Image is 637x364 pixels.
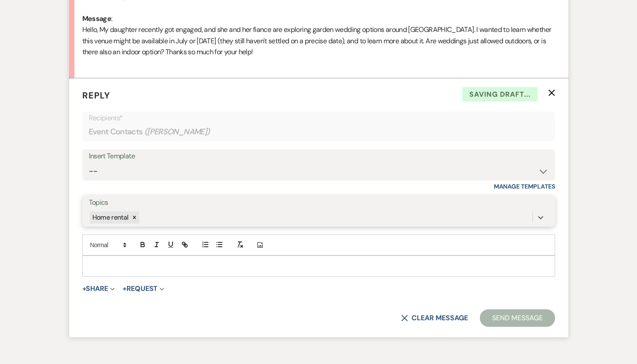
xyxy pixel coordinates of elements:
[123,285,164,292] button: Request
[462,87,538,102] span: Saving draft...
[144,126,210,138] span: ( [PERSON_NAME] )
[480,309,555,327] button: Send Message
[494,182,555,190] a: Manage Templates
[89,196,549,209] label: Topics
[90,211,130,224] div: Home rental
[82,90,110,101] span: Reply
[401,315,468,322] button: Clear message
[89,123,549,140] div: Event Contacts
[89,112,549,124] p: Recipients*
[123,285,127,292] span: +
[89,150,549,163] div: Insert Template
[82,14,112,23] b: Message
[82,285,86,292] span: +
[82,285,115,292] button: Share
